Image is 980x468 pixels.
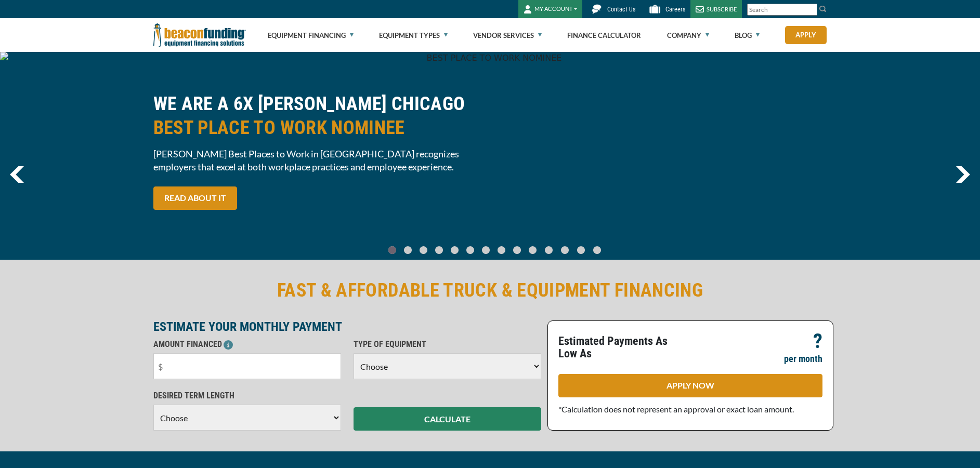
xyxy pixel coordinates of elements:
a: Go To Slide 5 [464,246,477,255]
a: Go To Slide 12 [574,246,587,255]
p: ? [813,335,822,347]
p: per month [784,353,822,365]
span: BEST PLACE TO WORK NOMINEE [153,116,484,140]
img: Left Navigator [10,166,24,183]
a: Go To Slide 0 [386,246,399,255]
span: Contact Us [607,6,635,13]
a: Apply [785,26,827,44]
p: DESIRED TERM LENGTH [153,390,341,402]
a: Go To Slide 2 [417,246,430,255]
a: Go To Slide 8 [511,246,524,255]
p: Estimated Payments As Low As [558,335,684,360]
a: Go To Slide 6 [480,246,492,255]
a: Equipment Financing [268,19,354,52]
span: [PERSON_NAME] Best Places to Work in [GEOGRAPHIC_DATA] recognizes employers that excel at both wo... [153,148,484,173]
a: Go To Slide 10 [542,246,555,255]
a: Blog [735,19,760,52]
input: $ [153,353,341,379]
a: Go To Slide 11 [558,246,571,255]
a: Go To Slide 3 [433,246,446,255]
a: Go To Slide 13 [591,246,604,255]
a: Go To Slide 1 [402,246,414,255]
img: Search [819,5,827,13]
h2: WE ARE A 6X [PERSON_NAME] CHICAGO [153,92,484,140]
a: Go To Slide 4 [449,246,461,255]
h2: FAST & AFFORDABLE TRUCK & EQUIPMENT FINANCING [153,278,827,302]
a: Vendor Services [473,19,542,52]
a: APPLY NOW [558,374,822,397]
img: Beacon Funding Corporation logo [153,18,246,52]
span: Careers [665,6,685,13]
input: Search [747,4,817,16]
a: Equipment Types [379,19,448,52]
p: AMOUNT FINANCED [153,338,341,351]
a: Clear search text [806,6,815,14]
a: Finance Calculator [567,19,641,52]
a: Go To Slide 9 [527,246,539,255]
a: previous [10,166,24,183]
p: TYPE OF EQUIPMENT [354,338,541,351]
a: Company [667,19,709,52]
span: *Calculation does not represent an approval or exact loan amount. [558,404,794,414]
a: next [956,166,970,183]
a: READ ABOUT IT [153,186,237,210]
a: Go To Slide 7 [495,246,508,255]
img: Right Navigator [956,166,970,183]
button: CALCULATE [354,407,541,431]
p: ESTIMATE YOUR MONTHLY PAYMENT [153,320,541,333]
